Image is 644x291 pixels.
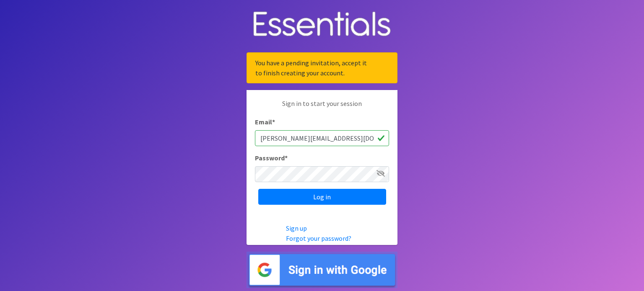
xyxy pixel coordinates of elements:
[286,234,351,242] a: Forgot your password?
[255,153,288,163] label: Password
[255,117,275,127] label: Email
[247,252,397,288] img: Sign in with Google
[286,224,307,232] a: Sign up
[285,154,288,162] abbr: required
[247,3,397,46] img: Human Essentials
[272,118,275,126] abbr: required
[258,189,386,205] input: Log in
[255,98,389,117] p: Sign in to start your session
[247,52,397,83] div: You have a pending invitation, accept it to finish creating your account.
